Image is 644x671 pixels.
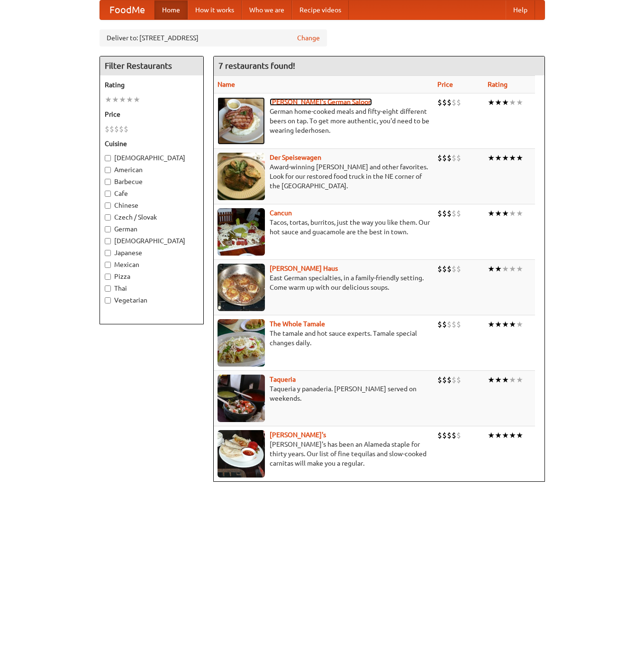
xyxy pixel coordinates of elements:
[516,375,523,385] li: ★
[509,97,516,108] li: ★
[105,165,199,175] label: American
[437,97,442,108] li: $
[105,110,199,119] h5: Price
[437,319,442,330] li: $
[516,319,523,330] li: ★
[218,61,295,70] ng-pluralize: 7 restaurants found!
[105,224,199,234] label: German
[218,208,265,256] img: cancun.jpg
[126,94,133,105] li: ★
[105,238,111,244] input: [DEMOGRAPHIC_DATA]
[105,285,111,292] input: Thai
[456,375,461,385] li: $
[105,297,111,303] input: Vegetarian
[270,265,338,272] a: [PERSON_NAME] Haus
[218,97,265,145] img: esthers.jpg
[488,430,495,441] li: ★
[218,329,430,348] p: The tamale and hot sauce experts. Tamale special changes daily.
[509,208,516,219] li: ★
[495,97,502,108] li: ★
[488,97,495,108] li: ★
[218,430,265,478] img: pedros.jpg
[442,264,447,274] li: $
[488,375,495,385] li: ★
[509,375,516,385] li: ★
[105,260,199,269] label: Mexican
[516,153,523,163] li: ★
[502,430,509,441] li: ★
[105,250,111,256] input: Japanese
[124,124,128,134] li: $
[502,375,509,385] li: ★
[105,189,199,198] label: Cafe
[105,201,199,210] label: Chinese
[112,94,119,105] li: ★
[447,208,452,219] li: $
[502,319,509,330] li: ★
[509,264,516,274] li: ★
[516,264,523,274] li: ★
[105,274,111,280] input: Pizza
[442,153,447,163] li: $
[488,319,495,330] li: ★
[502,153,509,163] li: ★
[442,319,447,330] li: $
[447,319,452,330] li: $
[105,167,111,173] input: American
[218,440,430,468] p: [PERSON_NAME]'s has been an Alameda staple for thirty years. Our list of fine tequilas and slow-c...
[437,264,442,274] li: $
[456,319,461,330] li: $
[452,97,456,108] li: $
[270,154,321,161] a: Der Speisewagen
[105,94,112,105] li: ★
[105,177,199,186] label: Barbecue
[100,56,203,75] h4: Filter Restaurants
[509,153,516,163] li: ★
[437,430,442,441] li: $
[516,97,523,108] li: ★
[297,33,320,43] a: Change
[502,208,509,219] li: ★
[100,0,154,19] a: FoodMe
[105,191,111,197] input: Cafe
[105,272,199,281] label: Pizza
[242,0,292,19] a: Who we are
[488,81,508,88] a: Rating
[452,208,456,219] li: $
[437,208,442,219] li: $
[133,94,140,105] li: ★
[105,155,111,161] input: [DEMOGRAPHIC_DATA]
[509,319,516,330] li: ★
[516,430,523,441] li: ★
[105,248,199,257] label: Japanese
[495,375,502,385] li: ★
[502,97,509,108] li: ★
[218,107,430,135] p: German home-cooked meals and fifty-eight different beers on tap. To get more authentic, you'd nee...
[270,98,372,106] b: [PERSON_NAME]'s German Saloon
[105,80,199,90] h5: Rating
[105,139,199,148] h5: Cuisine
[270,431,326,439] a: [PERSON_NAME]'s
[456,430,461,441] li: $
[488,153,495,163] li: ★
[114,124,119,134] li: $
[452,375,456,385] li: $
[437,375,442,385] li: $
[447,153,452,163] li: $
[447,97,452,108] li: $
[109,124,114,134] li: $
[447,264,452,274] li: $
[105,226,111,232] input: German
[105,295,199,305] label: Vegetarian
[270,209,292,217] a: Cancun
[452,153,456,163] li: $
[218,384,430,403] p: Taqueria y panaderia. [PERSON_NAME] served on weekends.
[506,0,535,19] a: Help
[270,376,296,383] a: Taqueria
[452,430,456,441] li: $
[218,162,430,191] p: Award-winning [PERSON_NAME] and other favorites. Look for our restored food truck in the NE corne...
[154,0,188,19] a: Home
[442,375,447,385] li: $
